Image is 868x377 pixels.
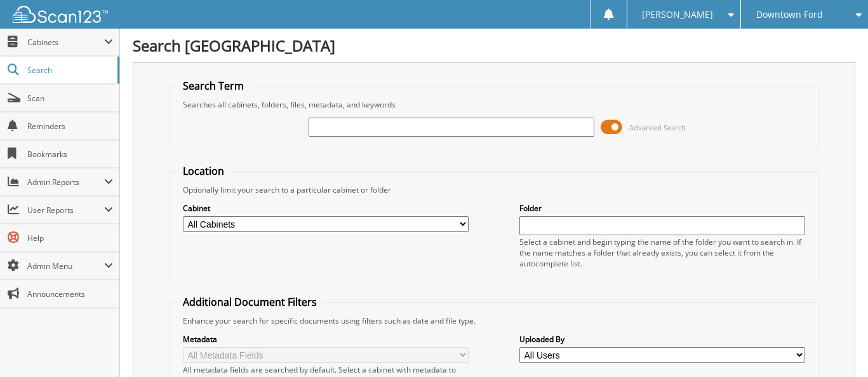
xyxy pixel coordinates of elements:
img: scan123-logo-white.svg [13,6,108,23]
label: Uploaded By [519,334,805,345]
h1: Search [GEOGRAPHIC_DATA] [133,35,855,56]
label: Cabinet [183,203,469,214]
span: Reminders [27,121,113,132]
span: Downtown Ford [756,11,823,18]
label: Folder [519,203,805,214]
span: Help [27,233,113,243]
div: Optionally limit your search to a particular cabinet or folder [177,184,811,195]
span: Search [27,65,111,76]
label: Metadata [183,334,469,345]
div: Select a cabinet and begin typing the name of the folder you want to search in. If the name match... [519,236,805,269]
legend: Location [177,164,230,178]
span: [PERSON_NAME] [642,11,713,18]
legend: Additional Document Filters [177,295,323,309]
span: Advanced Search [629,123,686,132]
span: Admin Reports [27,177,104,188]
div: Searches all cabinets, folders, files, metadata, and keywords [177,99,811,110]
span: Admin Menu [27,261,104,271]
span: Announcements [27,289,113,299]
span: Scan [27,93,113,104]
legend: Search Term [177,79,250,93]
div: Enhance your search for specific documents using filters such as date and file type. [177,315,811,326]
span: User Reports [27,205,104,216]
span: Bookmarks [27,149,113,160]
span: Cabinets [27,37,104,48]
